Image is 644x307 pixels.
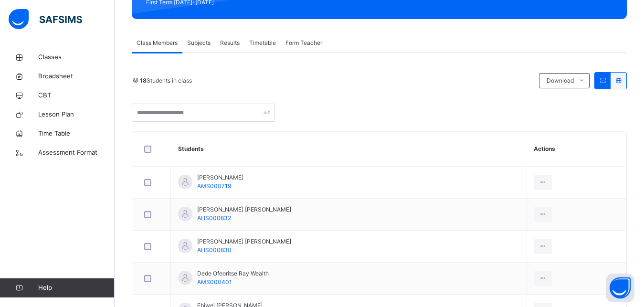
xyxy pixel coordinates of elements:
span: AMS000401 [197,278,232,286]
span: Classes [38,53,115,62]
span: AHS000830 [197,246,232,254]
b: 18 [140,77,147,84]
span: Form Teacher [285,39,322,47]
span: Broadsheet [38,72,115,81]
span: Class Members [137,39,178,47]
span: Assessment Format [38,148,115,158]
span: Results [220,39,240,47]
span: Students in class [140,76,192,85]
span: Download [547,76,574,85]
span: [PERSON_NAME] [PERSON_NAME] [197,237,291,246]
span: [PERSON_NAME] [197,173,243,182]
span: Lesson Plan [38,110,115,119]
span: Timetable [249,39,276,47]
span: AHS000832 [197,214,231,222]
span: Time Table [38,129,115,138]
span: [PERSON_NAME] [PERSON_NAME] [197,205,291,214]
span: Dede Ofeoritse Ray Wealth [197,269,269,278]
span: Subjects [187,39,211,47]
img: safsims [9,9,82,29]
th: Actions [527,132,626,167]
span: AMS000719 [197,182,231,190]
span: CBT [38,91,115,100]
button: Open asap [606,274,634,302]
span: Help [38,283,114,293]
th: Students [171,132,527,167]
